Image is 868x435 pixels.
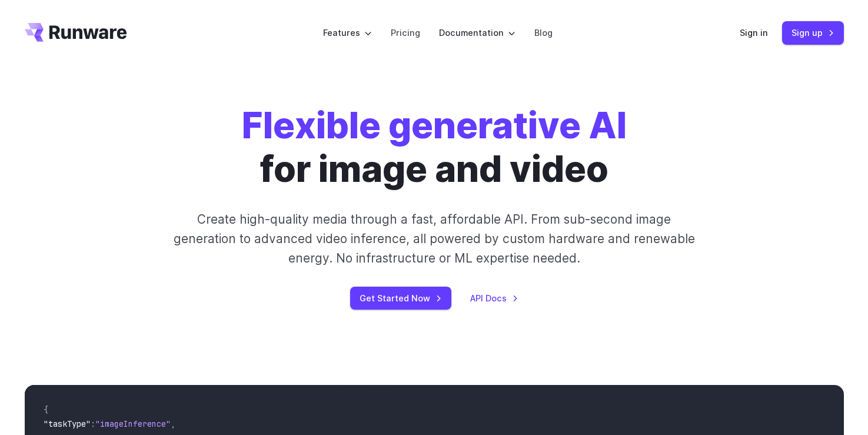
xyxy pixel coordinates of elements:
a: Get Started Now [350,287,451,310]
a: Blog [534,26,553,39]
a: Pricing [391,26,420,39]
a: Sign in [740,26,768,39]
span: { [44,404,48,415]
a: Go to / [25,23,127,42]
label: Documentation [439,26,516,39]
a: Sign up [782,21,844,44]
span: , [171,419,175,429]
span: "imageInference" [95,419,171,429]
label: Features [323,26,372,39]
span: "taskType" [44,419,91,429]
p: Create high-quality media through a fast, affordable API. From sub-second image generation to adv... [172,210,696,268]
strong: Flexible generative AI [242,103,627,147]
h1: for image and video [242,104,627,191]
span: : [91,419,95,429]
a: API Docs [470,291,518,305]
